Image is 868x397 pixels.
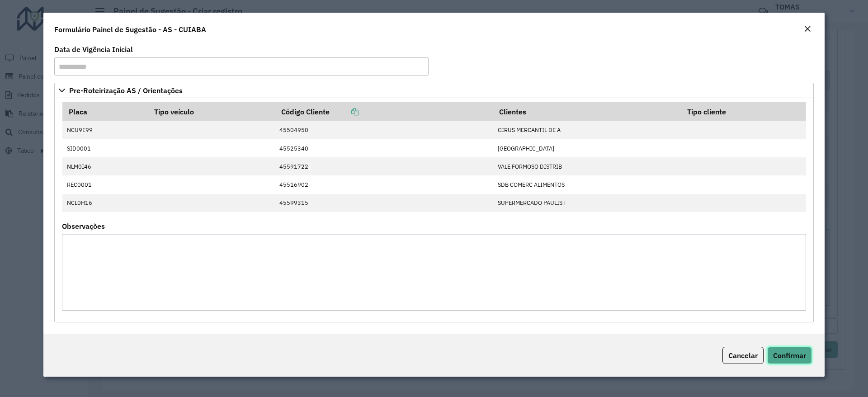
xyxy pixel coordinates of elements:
[493,139,681,157] td: [GEOGRAPHIC_DATA]
[62,102,148,121] th: Placa
[62,175,148,194] td: REC0001
[148,102,275,121] th: Tipo veículo
[54,98,814,322] div: Pre-Roteirização AS / Orientações
[62,221,105,232] label: Observações
[493,194,681,212] td: SUPERMERCADO PAULIST
[493,175,681,194] td: SDB COMERC ALIMENTOS
[493,102,681,121] th: Clientes
[275,139,493,157] td: 45525340
[62,157,148,175] td: NLM0I46
[722,347,764,364] button: Cancelar
[275,121,493,139] td: 45504950
[330,107,359,116] a: Copiar
[275,157,493,175] td: 45591722
[767,347,812,364] button: Confirmar
[804,25,811,33] em: Fechar
[773,351,806,360] span: Confirmar
[681,102,806,121] th: Tipo cliente
[62,121,148,139] td: NCU9E99
[493,121,681,139] td: GIRUS MERCANTIL DE A
[275,102,493,121] th: Código Cliente
[62,194,148,212] td: NCL0H16
[62,139,148,157] td: SID0001
[728,351,758,360] span: Cancelar
[801,24,814,35] button: Close
[54,83,814,98] a: Pre-Roteirização AS / Orientações
[275,175,493,194] td: 45516902
[275,194,493,212] td: 45599315
[54,24,206,35] h4: Formulário Painel de Sugestão - AS - CUIABA
[69,87,183,94] span: Pre-Roteirização AS / Orientações
[54,44,133,55] label: Data de Vigência Inicial
[493,157,681,175] td: VALE FORMOSO DISTRIB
